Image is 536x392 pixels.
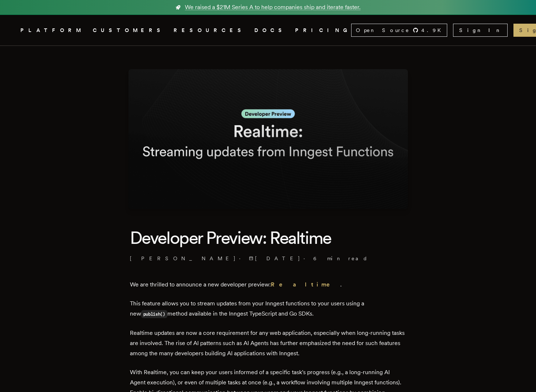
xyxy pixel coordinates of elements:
[271,281,340,288] a: Realtime
[20,26,84,35] button: PLATFORM
[130,226,406,249] h1: Developer Preview: Realtime
[356,27,410,34] span: Open Source
[174,26,246,35] button: RESOURCES
[130,328,406,359] p: Realtime updates are now a core requirement for any web application, especially when long-running...
[453,24,508,37] a: Sign In
[130,255,236,262] a: [PERSON_NAME]
[130,280,406,290] p: We are thrilled to announce a new developer preview: .
[421,27,445,34] span: 4.9 K
[313,255,368,262] span: 6 min read
[185,3,361,12] span: We raised a $21M Series A to help companies ship and iterate faster.
[130,298,406,319] p: This feature allows you to stream updates from your Inngest functions to your users using a new m...
[249,255,301,262] span: [DATE]
[128,69,408,209] img: Featured image for Developer Preview: Realtime blog post
[93,26,165,35] a: CUSTOMERS
[141,310,167,318] code: publish()
[254,26,286,35] a: DOCS
[295,26,351,35] a: PRICING
[130,255,406,262] p: · ·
